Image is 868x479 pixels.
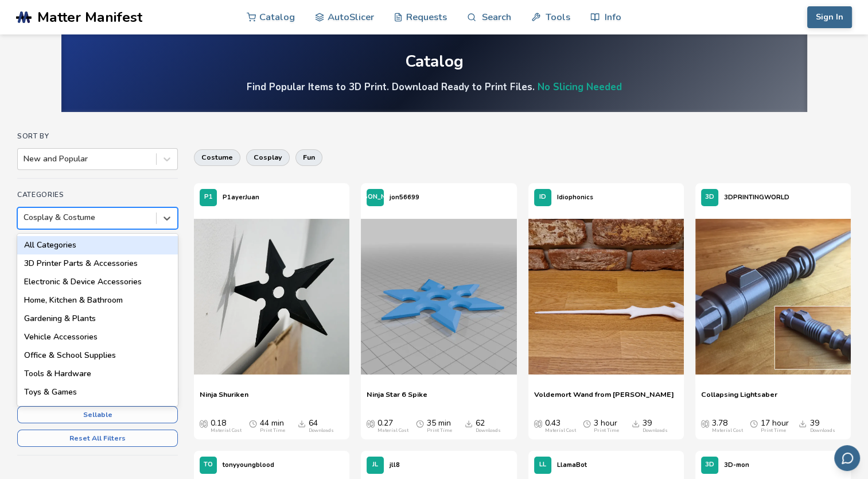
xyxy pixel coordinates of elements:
[367,419,375,428] span: Average Cost
[348,194,402,201] span: [PERSON_NAME]
[761,428,786,434] div: Print Time
[204,194,213,201] span: P1
[545,428,576,434] div: Material Cost
[761,419,789,434] div: 17 hour
[557,191,593,203] p: Idiophonics
[24,154,26,164] input: New and Popular
[643,428,668,434] div: Downloads
[17,273,178,291] div: Electronic & Device Accessories
[17,401,178,420] div: Sports & Outdoors
[200,419,208,428] span: Average Cost
[260,419,285,434] div: 44 min
[539,194,546,201] span: ID
[390,191,419,203] p: jon56699
[309,419,334,434] div: 64
[750,419,758,428] span: Average Print Time
[465,419,473,428] span: Downloads
[594,428,619,434] div: Print Time
[701,390,777,407] a: Collapsing Lightsaber
[194,149,240,165] button: costume
[17,328,178,346] div: Vehicle Accessories
[223,191,259,203] p: P1ayerJuan
[534,419,542,428] span: Average Cost
[17,365,178,383] div: Tools & Hardware
[632,419,640,428] span: Downloads
[200,390,248,407] a: Ninja Shuriken
[298,419,306,428] span: Downloads
[372,461,378,469] span: JL
[809,428,835,434] div: Downloads
[534,390,674,407] a: Voldemort Wand from [PERSON_NAME]
[17,236,178,254] div: All Categories
[17,291,178,310] div: Home, Kitchen & Bathroom
[17,310,178,328] div: Gardening & Plants
[538,80,622,94] a: No Slicing Needed
[17,406,178,423] button: Sellable
[405,53,464,71] div: Catalog
[309,428,334,434] div: Downloads
[712,428,743,434] div: Material Cost
[724,191,789,203] p: 3DPRINTINGWORLD
[557,459,587,471] p: LlamaBot
[17,430,178,447] button: Reset All Filters
[427,428,452,434] div: Print Time
[260,428,285,434] div: Print Time
[367,390,427,407] a: Ninja Star 6 Spike
[834,445,860,471] button: Send feedback via email
[377,419,408,434] div: 0.27
[17,191,178,199] h4: Categories
[416,419,424,428] span: Average Print Time
[24,213,26,222] input: Cosplay & CostumeAll Categories3D Printer Parts & AccessoriesElectronic & Device AccessoriesHome,...
[705,461,714,469] span: 3D
[246,149,290,165] button: cosplay
[701,419,709,428] span: Average Cost
[249,419,257,428] span: Average Print Time
[724,459,749,471] p: 3D-mon
[211,419,242,434] div: 0.18
[223,459,274,471] p: tonyyoungblood
[247,80,622,94] h4: Find Popular Items to 3D Print. Download Ready to Print Files.
[583,419,591,428] span: Average Print Time
[37,9,142,25] span: Matter Manifest
[211,428,242,434] div: Material Cost
[809,419,835,434] div: 39
[476,428,501,434] div: Downloads
[17,383,178,401] div: Toys & Games
[17,254,178,273] div: 3D Printer Parts & Accessories
[476,419,501,434] div: 62
[17,132,178,140] h4: Sort By
[17,346,178,365] div: Office & School Supplies
[545,419,576,434] div: 0.43
[377,428,408,434] div: Material Cost
[390,459,400,471] p: jll8
[204,461,213,469] span: TO
[427,419,452,434] div: 35 min
[799,419,807,428] span: Downloads
[705,194,714,201] span: 3D
[712,419,743,434] div: 3.78
[295,149,322,165] button: fun
[643,419,668,434] div: 39
[807,6,852,28] button: Sign In
[594,419,619,434] div: 3 hour
[539,461,546,469] span: LL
